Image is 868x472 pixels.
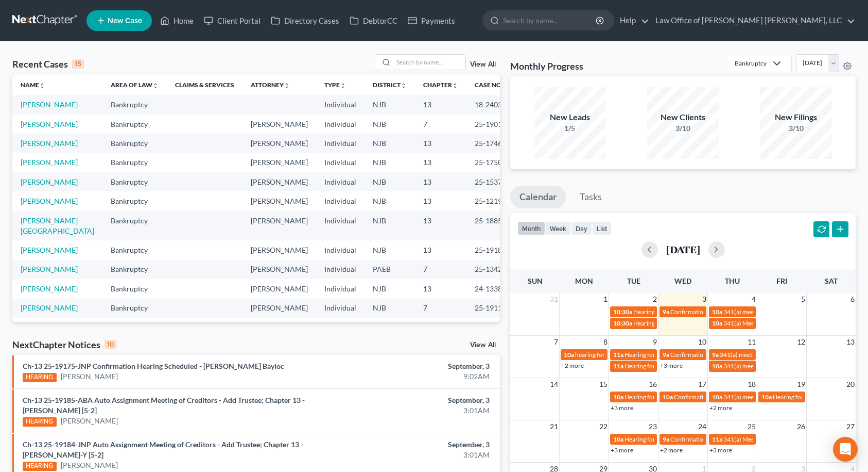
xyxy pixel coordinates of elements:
span: 20 [845,378,856,390]
td: 13 [415,318,466,337]
a: Ch-13 25-19184-JNP Auto Assignment Meeting of Creditors - Add Trustee; Chapter 13 - [PERSON_NAME]... [23,440,303,459]
span: 4 [751,293,757,305]
span: Hearing for [PERSON_NAME] [624,362,705,370]
div: 3:01AM [341,450,490,460]
span: 24 [697,420,707,433]
td: Individual [316,95,364,114]
a: [PERSON_NAME] [61,371,118,382]
a: [PERSON_NAME] [21,197,78,205]
span: Confirmation hearing for [PERSON_NAME] [674,393,791,401]
span: 19 [796,378,806,390]
span: 3 [701,293,707,305]
td: NJB [364,115,415,134]
span: 341(a) meeting for [PERSON_NAME] [720,351,819,359]
i: unfold_more [401,83,407,89]
th: Claims & Services [167,74,242,95]
span: 11a [613,362,623,370]
td: 13 [415,211,466,240]
td: Individual [316,191,364,210]
span: 10 [697,336,707,348]
span: 11 [747,336,757,348]
span: Wed [674,276,691,285]
a: Tasks [570,186,611,208]
i: unfold_more [284,83,290,89]
td: 7 [415,115,466,134]
div: 10 [105,340,116,349]
a: [PERSON_NAME] [21,284,78,293]
span: 23 [648,420,658,433]
div: HEARING [23,373,57,382]
div: HEARING [23,417,57,427]
span: 14 [549,378,559,390]
span: Hearing for [PERSON_NAME] [624,351,705,359]
span: 10a [613,393,623,401]
td: Individual [316,299,364,318]
td: [PERSON_NAME] [242,211,316,240]
td: NJB [364,299,415,318]
div: 1/5 [534,123,606,134]
td: Bankruptcy [102,240,167,259]
span: 9a [663,308,669,316]
td: [PERSON_NAME] [242,191,316,210]
span: 9 [652,336,658,348]
span: 6 [849,293,856,305]
a: [PERSON_NAME] [61,416,118,426]
td: 25-17464 [466,134,516,153]
span: 341(a) meeting for [PERSON_NAME] [723,308,823,316]
span: 31 [549,293,559,305]
div: 3/10 [760,123,832,134]
a: Law Office of [PERSON_NAME] [PERSON_NAME], LLC [650,11,855,30]
div: 15 [72,59,84,69]
a: [PERSON_NAME] [21,100,78,109]
span: 18 [747,378,757,390]
a: +3 more [660,362,683,369]
a: Attorneyunfold_more [251,81,290,89]
a: Home [155,11,199,30]
td: Bankruptcy [102,153,167,172]
td: Individual [316,211,364,240]
span: Thu [725,276,740,285]
a: Chapterunfold_more [423,81,458,89]
span: 7 [553,336,559,348]
div: Open Intercom Messenger [833,437,858,462]
td: 25-15374 [466,172,516,191]
div: New Clients [647,111,719,123]
span: Sat [825,276,838,285]
td: Individual [316,153,364,172]
td: Bankruptcy [102,95,167,114]
button: day [571,221,592,235]
a: Directory Cases [266,11,344,30]
td: [PERSON_NAME] [242,260,316,279]
span: 10a [712,319,722,327]
td: Individual [316,279,364,298]
h3: Monthly Progress [510,60,583,72]
span: Tue [627,276,640,285]
span: 9a [712,351,719,359]
a: [PERSON_NAME] [21,246,78,254]
td: 25-18851 [466,211,516,240]
a: Ch-13 25-19185-ABA Auto Assignment Meeting of Creditors - Add Trustee; Chapter 13 - [PERSON_NAME]... [23,396,305,415]
td: 13 [415,134,466,153]
td: 7 [415,299,466,318]
button: month [517,221,545,235]
td: [PERSON_NAME] [242,279,316,298]
td: NJB [364,211,415,240]
span: 10a [613,435,623,443]
td: 25-12193 [466,318,516,337]
span: 13 [845,336,856,348]
td: [PERSON_NAME] [242,115,316,134]
a: [PERSON_NAME] [21,139,78,148]
td: 25-13428 [466,260,516,279]
div: 3/10 [647,123,719,134]
span: 341(a) meeting for [PERSON_NAME] [723,393,823,401]
span: 10a [564,351,574,359]
span: 16 [648,378,658,390]
div: Bankruptcy [735,59,767,68]
td: Bankruptcy [102,191,167,210]
a: +3 more [611,404,633,412]
div: NextChapter Notices [12,338,116,351]
a: [PERSON_NAME] [21,158,78,167]
span: 10a [712,362,722,370]
a: [PERSON_NAME][GEOGRAPHIC_DATA] [21,216,94,235]
span: 9a [663,435,669,443]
